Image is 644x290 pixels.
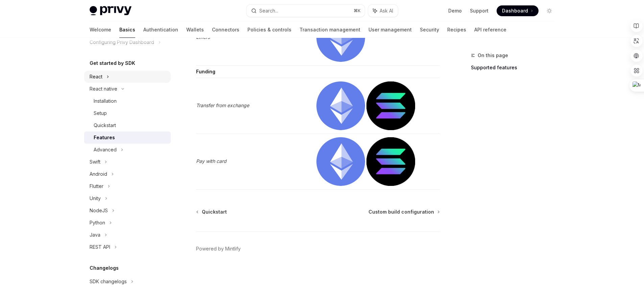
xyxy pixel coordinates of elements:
[90,207,108,215] div: NodeJS
[94,97,117,105] div: Installation
[316,81,365,130] img: ethereum.png
[90,85,117,93] div: React native
[84,95,171,107] a: Installation
[478,51,508,59] span: On this page
[90,170,107,178] div: Android
[84,119,171,131] a: Quickstart
[196,245,241,252] a: Powered by Mintlify
[447,22,466,38] a: Recipes
[368,5,398,17] button: Ask AI
[544,5,555,16] button: Toggle dark mode
[143,22,178,38] a: Authentication
[202,209,227,215] span: Quickstart
[94,109,107,117] div: Setup
[94,146,117,154] div: Advanced
[300,22,360,38] a: Transaction management
[259,7,278,15] div: Search...
[354,8,361,14] span: ⌘ K
[368,22,412,38] a: User management
[90,231,100,239] div: Java
[197,209,227,215] a: Quickstart
[380,7,393,14] span: Ask AI
[497,5,539,16] a: Dashboard
[90,264,119,272] h5: Changelogs
[84,131,171,144] a: Features
[90,243,110,251] div: REST API
[90,73,102,81] div: React
[196,158,226,164] em: Pay with card
[84,107,171,119] a: Setup
[196,34,210,40] em: Ethers
[366,137,415,186] img: solana.png
[90,6,132,16] img: light logo
[94,121,116,129] div: Quickstart
[470,7,488,14] a: Support
[366,81,415,130] img: solana.png
[94,134,115,142] div: Features
[420,22,439,38] a: Security
[90,22,111,38] a: Welcome
[90,277,127,286] div: SDK changelogs
[186,22,204,38] a: Wallets
[502,7,528,14] span: Dashboard
[196,102,249,108] em: Transfer from exchange
[90,59,135,67] h5: Get started by SDK
[196,69,215,74] strong: Funding
[90,158,100,166] div: Swift
[90,182,103,190] div: Flutter
[448,7,462,14] a: Demo
[368,209,439,215] a: Custom build configuration
[212,22,239,38] a: Connectors
[246,5,365,17] button: Search...⌘K
[368,209,434,215] span: Custom build configuration
[90,194,101,202] div: Unity
[119,22,135,38] a: Basics
[90,219,105,227] div: Python
[474,22,506,38] a: API reference
[471,62,560,73] a: Supported features
[247,22,291,38] a: Policies & controls
[316,137,365,186] img: ethereum.png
